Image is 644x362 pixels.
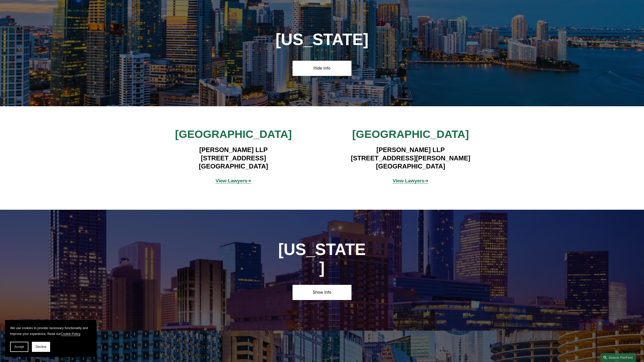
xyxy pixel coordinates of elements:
span: ➔ [393,178,429,183]
a: View Lawyers➔ [393,178,429,183]
a: Search this site [600,353,636,362]
button: Decline [32,342,50,352]
a: View Lawyers➔ [216,178,252,183]
a: Cookie Policy [61,332,80,336]
section: Cookie banner [5,320,96,357]
h4: [PERSON_NAME] LLP [STREET_ADDRESS] [GEOGRAPHIC_DATA] [160,146,307,170]
h1: [US_STATE] [263,30,381,49]
h4: [PERSON_NAME] LLP [STREET_ADDRESS][PERSON_NAME] [GEOGRAPHIC_DATA] [337,146,484,170]
a: Hide Info [293,61,351,76]
span: ➔ [216,178,252,183]
strong: View Lawyers [393,178,425,183]
a: Show Info [293,285,351,300]
button: Accept [10,342,28,352]
h1: [US_STATE] [278,240,366,277]
strong: View Lawyers [216,178,247,183]
span: [GEOGRAPHIC_DATA] [352,128,469,140]
span: Decline [36,345,46,349]
span: [GEOGRAPHIC_DATA] [175,128,292,140]
span: Accept [14,345,24,349]
p: We use cookies to provide necessary functionality and improve your experience. Read our . [10,325,91,337]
